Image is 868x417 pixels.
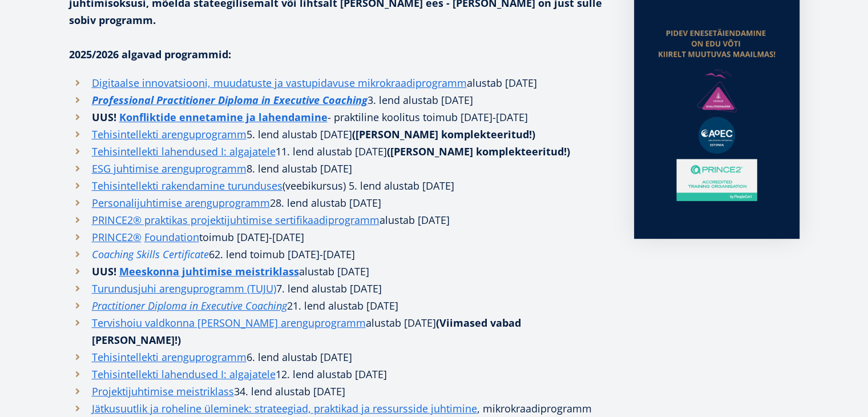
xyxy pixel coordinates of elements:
[69,47,231,61] strong: 2025/2026 algavad programmid:
[69,194,611,211] li: 28. lend alustab [DATE]
[92,280,276,297] a: Turundusjuhi arenguprogramm (TUJU)
[92,366,276,383] a: Tehisintellekti lahendused I: algajatele
[69,383,611,400] li: 34. lend alustab [DATE]
[92,177,282,194] a: Tehisintellekti rakendamine turunduses
[69,280,611,297] li: 7. lend alustab [DATE]
[92,299,287,312] em: Practitioner Diploma in Executive Coaching
[119,109,328,126] a: Konfliktide ennetamine ja lahendamine
[92,211,380,228] a: PRINCE2® praktikas projektijuhtimise sertifikaadiprogramm
[69,126,611,143] li: 5. lend alustab [DATE]
[119,264,299,278] strong: Meeskonna juhtimise meistriklass
[92,110,116,124] strong: UUS!
[352,127,535,141] strong: ([PERSON_NAME] komplekteeritud!)
[92,91,368,109] a: Professional Practitioner Diploma in Executive Coaching
[69,348,611,366] li: 6. lend alustab [DATE]
[92,194,270,211] a: Personalijuhtimise arenguprogramm
[69,143,611,160] li: 11. lend alustab [DATE]
[69,109,611,126] li: - praktiline koolitus toimub [DATE]-[DATE]
[69,228,611,246] li: toimub [DATE]-[DATE]
[287,299,298,312] i: 21
[92,143,276,160] a: Tehisintellekti lahendused I: algajatele
[92,348,247,366] a: Tehisintellekti arenguprogramm
[92,228,133,246] a: PRINCE2
[69,246,611,263] li: 62. lend toimub [DATE]-[DATE]
[69,160,611,177] li: 8. lend alustab [DATE]
[92,74,467,91] a: Digitaalse innovatsiooni, muudatuste ja vastupidavuse mikrokraadiprogramm
[92,264,116,278] strong: UUS!
[119,110,328,124] strong: Konfliktide ennetamine ja lahendamine
[92,126,247,143] a: Tehisintellekti arenguprogramm
[92,383,234,400] a: Projektijuhtimise meistriklass
[69,314,611,348] li: alustab [DATE]
[92,314,366,331] a: Tervishoiu valdkonna [PERSON_NAME] arenguprogramm
[133,228,142,246] a: ®
[92,297,287,314] a: Practitioner Diploma in Executive Coaching
[69,74,611,91] li: alustab [DATE]
[69,263,611,280] li: alustab [DATE]
[69,177,611,194] li: (veebikursus) 5. lend alustab [DATE]
[144,228,199,246] a: Foundation
[119,263,299,280] a: Meeskonna juhtimise meistriklass
[92,246,209,263] a: Coaching Skills Certificate
[92,160,247,177] a: ESG juhtimise arenguprogramm
[69,297,611,314] li: . lend alustab [DATE]
[92,247,209,261] em: Coaching Skills Certificate
[69,366,611,383] li: 12. lend alustab [DATE]
[69,91,611,109] li: 3. lend alustab [DATE]
[92,400,477,417] a: Jätkusuutlik ja roheline üleminek: strateegiad, praktikad ja ressursside juhtimine
[387,145,570,158] strong: ([PERSON_NAME] komplekteeritud!)
[69,211,611,228] li: alustab [DATE]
